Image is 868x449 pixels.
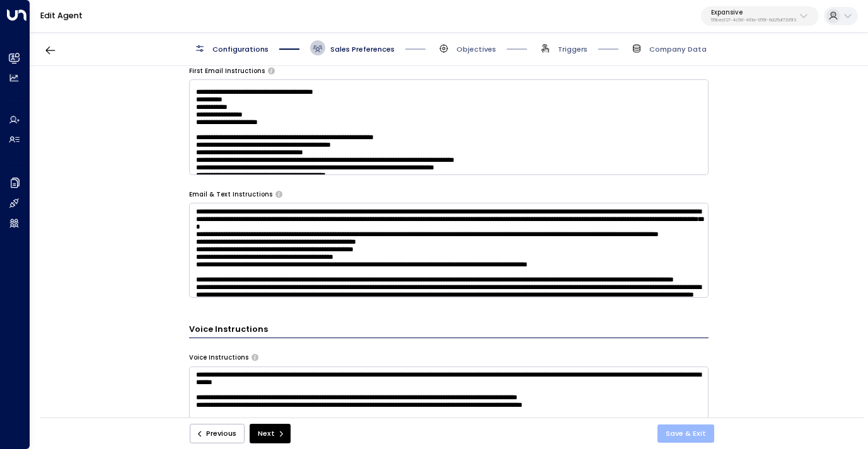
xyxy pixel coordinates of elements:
[189,67,265,76] label: First Email Instructions
[711,9,796,16] p: Expansive
[456,44,496,54] span: Objectives
[189,353,248,362] label: Voice Instructions
[275,191,282,197] button: Provide any specific instructions you want the agent to follow only when responding to leads via ...
[189,323,709,338] h3: Voice Instructions
[657,424,714,443] button: Save & Exit
[212,44,269,54] span: Configurations
[190,424,245,443] button: Previous
[649,44,707,54] span: Company Data
[558,44,587,54] span: Triggers
[711,18,796,23] p: 55becf27-4c58-461a-955f-8d25af7395f3
[252,354,258,360] button: Provide specific instructions for phone conversations, such as tone, pacing, information to empha...
[330,44,395,54] span: Sales Preferences
[701,6,819,26] button: Expansive55becf27-4c58-461a-955f-8d25af7395f3
[250,424,291,443] button: Next
[268,67,275,74] button: Specify instructions for the agent's first email only, such as introductory content, special offe...
[40,10,83,21] a: Edit Agent
[189,190,272,199] label: Email & Text Instructions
